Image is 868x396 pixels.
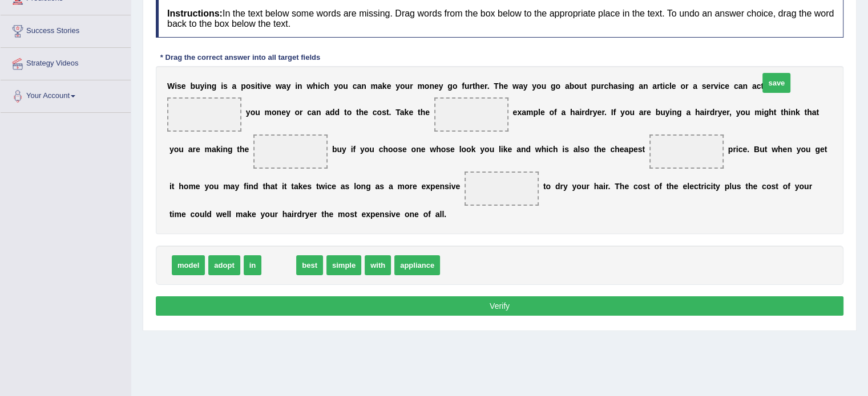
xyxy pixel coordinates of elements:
[204,81,207,91] b: i
[519,81,523,91] b: a
[246,108,251,117] b: y
[175,81,177,91] b: i
[672,81,676,91] b: e
[439,81,443,91] b: y
[584,145,590,154] b: o
[714,108,717,117] b: r
[665,108,670,117] b: y
[695,108,700,117] b: h
[441,145,446,154] b: o
[617,81,622,91] b: s
[351,145,353,154] b: i
[702,81,706,91] b: s
[487,81,490,91] b: .
[156,52,325,63] div: * Drag the correct answer into all target fields
[624,145,628,154] b: a
[738,145,743,154] b: c
[167,9,223,18] b: Instructions:
[652,81,657,91] b: a
[604,108,607,117] b: .
[643,108,646,117] b: r
[597,108,601,117] b: e
[312,108,316,117] b: a
[325,81,330,91] b: h
[223,145,228,154] b: n
[167,81,175,91] b: W
[535,145,542,154] b: w
[718,108,722,117] b: y
[434,81,439,91] b: e
[590,108,592,117] b: r
[521,145,526,154] b: n
[383,145,388,154] b: h
[297,81,302,91] b: n
[353,81,357,91] b: c
[316,108,321,117] b: n
[245,145,249,154] b: e
[220,145,223,154] b: i
[536,81,542,91] b: o
[378,81,382,91] b: a
[461,145,466,154] b: o
[382,81,387,91] b: k
[434,97,508,132] span: Drop target
[277,108,282,117] b: n
[436,145,441,154] b: h
[361,81,366,91] b: n
[503,145,508,154] b: k
[318,81,320,91] b: i
[332,145,337,154] b: b
[533,108,538,117] b: p
[629,81,635,91] b: g
[167,97,241,132] span: Drop target
[774,108,777,117] b: t
[294,108,300,117] b: o
[594,145,597,154] b: t
[398,145,402,154] b: s
[629,108,635,117] b: u
[421,145,426,154] b: e
[781,108,784,117] b: t
[228,145,233,154] b: g
[764,108,769,117] b: g
[347,108,352,117] b: o
[639,81,643,91] b: a
[177,81,181,91] b: s
[628,145,633,154] b: p
[622,81,624,91] b: i
[796,108,800,117] b: k
[555,81,560,91] b: o
[400,108,405,117] b: a
[762,73,790,93] span: save
[638,145,643,154] b: s
[373,108,377,117] b: c
[578,145,580,154] b: l
[522,108,526,117] b: a
[693,81,697,91] b: a
[542,81,547,91] b: u
[672,108,677,117] b: n
[734,81,738,91] b: c
[453,81,458,91] b: o
[475,81,481,91] b: h
[232,81,237,91] b: a
[761,81,764,91] b: t
[207,81,212,91] b: n
[343,81,348,91] b: u
[733,145,736,154] b: r
[421,108,426,117] b: h
[584,81,587,91] b: t
[364,108,368,117] b: e
[561,108,566,117] b: a
[300,108,302,117] b: r
[643,81,648,91] b: n
[501,145,503,154] b: i
[409,108,413,117] b: e
[246,81,251,91] b: o
[429,81,434,91] b: n
[574,81,579,91] b: o
[430,145,436,154] b: w
[523,81,528,91] b: y
[1,80,131,109] a: Your Account
[465,81,470,91] b: u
